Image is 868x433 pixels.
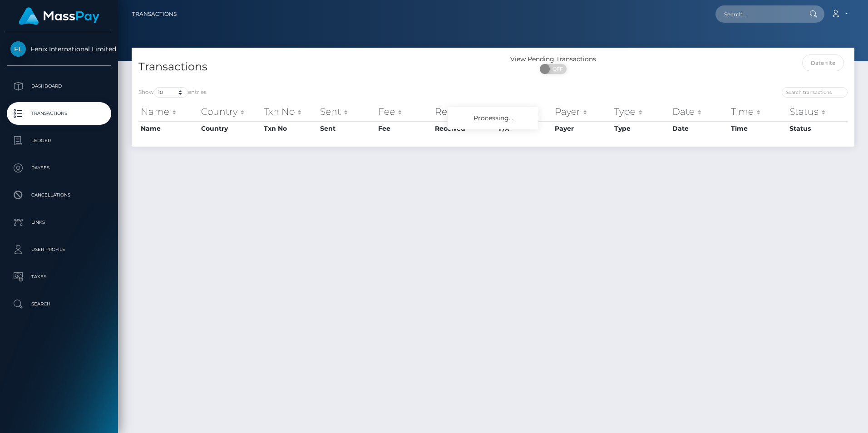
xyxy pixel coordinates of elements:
span: Fenix International Limited [7,45,111,53]
p: Taxes [10,270,108,284]
a: Transactions [132,5,177,24]
p: Dashboard [10,79,108,93]
p: User Profile [10,243,108,256]
input: Search transactions [782,87,848,98]
a: Ledger [7,129,111,152]
div: View Pending Transactions [493,54,613,64]
th: Time [729,121,787,136]
a: User Profile [7,238,111,261]
input: Date filter [802,54,844,71]
th: F/X [497,103,552,121]
th: Sent [318,103,376,121]
th: Received [433,121,497,136]
p: Links [10,216,108,229]
th: Status [787,121,848,136]
th: Received [433,103,497,121]
p: Cancellations [10,188,108,202]
th: Payer [552,103,612,121]
p: Search [10,297,108,311]
th: Status [787,103,848,121]
th: Time [729,103,787,121]
h4: Transactions [138,59,486,75]
label: Show entries [138,87,207,98]
p: Payees [10,161,108,175]
p: Ledger [10,134,108,148]
span: OFF [545,64,567,74]
a: Payees [7,157,111,179]
th: Date [670,103,729,121]
th: Date [670,121,729,136]
img: MassPay Logo [19,7,99,25]
a: Links [7,211,111,234]
p: Transactions [10,107,108,120]
input: Search... [715,5,801,23]
select: Showentries [154,87,188,98]
a: Taxes [7,266,111,288]
div: Processing... [448,107,538,129]
th: Name [138,121,199,136]
img: Fenix International Limited [10,41,26,57]
th: Sent [318,121,376,136]
th: Type [612,103,670,121]
a: Search [7,293,111,315]
a: Dashboard [7,75,111,98]
th: Txn No [261,121,318,136]
a: Cancellations [7,184,111,207]
a: Transactions [7,102,111,125]
th: Fee [376,103,433,121]
th: Txn No [261,103,318,121]
th: Type [612,121,670,136]
th: Country [199,103,261,121]
th: Name [138,103,199,121]
th: Payer [552,121,612,136]
th: Fee [376,121,433,136]
th: Country [199,121,261,136]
